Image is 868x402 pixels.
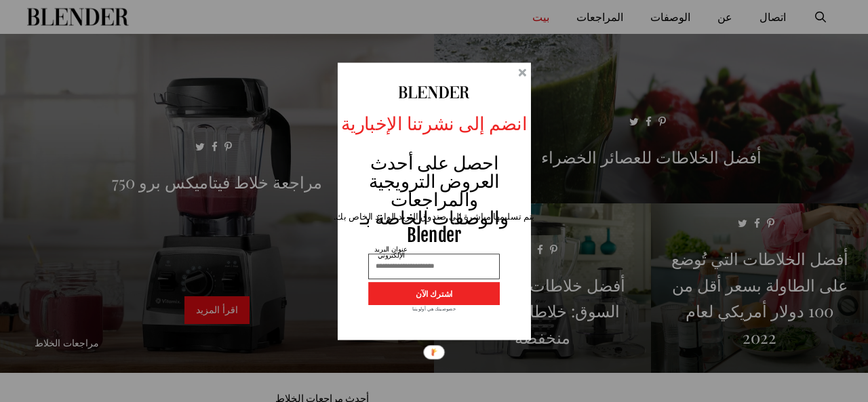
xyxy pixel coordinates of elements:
div: يتم تسليمها مباشرة إلى صندوق البريد الوارد الخاص بك. [328,212,540,220]
font: انضم إلى نشرتنا الإخبارية [341,114,527,134]
font: احصل على أحدث العروض الترويجية والمراجعات والوصفات الخاصة بـ Blender [360,151,508,247]
div: عنوان البريد الإلكتروني [368,245,415,258]
div: احصل على أحدث العروض الترويجية والمراجعات والوصفات الخاصة بـ Blender [355,153,513,244]
font: عنوان البريد الإلكتروني [374,245,408,260]
font: يتم تسليمها مباشرة إلى صندوق البريد الوارد الخاص بك. [334,211,534,221]
div: انضم إلى نشرتنا الإخبارية [328,110,540,137]
font: خصوصيتك هي أولويتنا [412,305,456,312]
font: اشترك الآن [416,287,452,298]
div: خصوصيتك هي أولويتنا [401,304,467,312]
button: اشترك الآن [368,282,500,305]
